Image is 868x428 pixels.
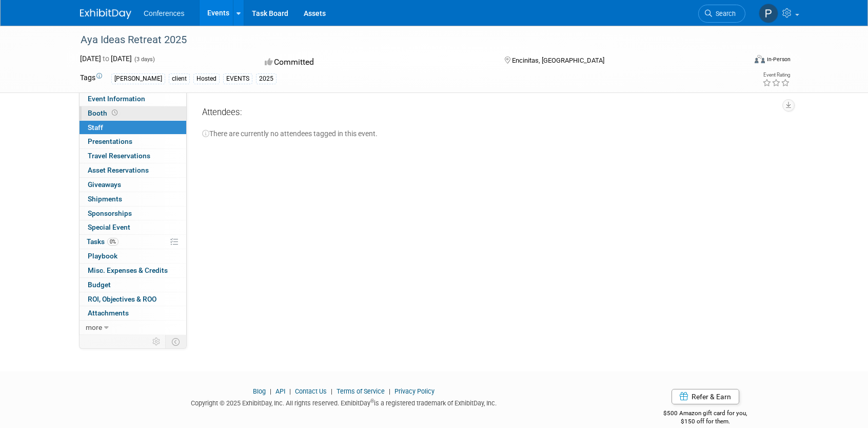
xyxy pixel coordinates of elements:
[88,309,129,317] span: Attachments
[88,123,103,132] span: Staff
[80,220,186,234] a: Special Event
[80,72,102,84] td: Tags
[698,5,745,23] a: Search
[88,223,130,231] span: Special Event
[223,73,252,84] div: EVENTS
[337,387,385,395] a: Terms of Service
[80,163,186,177] a: Asset Reservations
[88,137,132,145] span: Presentations
[169,73,190,84] div: client
[80,9,131,19] img: ExhibitDay
[107,238,119,246] span: 0%
[88,195,122,203] span: Shipments
[623,417,788,426] div: $150 off for them.
[386,387,393,395] span: |
[267,387,274,395] span: |
[295,387,327,395] a: Contact Us
[86,323,102,331] span: more
[80,135,186,148] a: Presentations
[202,106,780,120] div: Attendees:
[88,109,120,117] span: Booth
[80,396,607,408] div: Copyright © 2025 ExhibitDay, Inc. All rights reserved. ExhibitDay is a registered trademark of Ex...
[262,53,488,71] div: Committed
[80,178,186,192] a: Giveaways
[88,295,156,303] span: ROI, Objectives & ROO
[80,207,186,220] a: Sponsorships
[88,95,145,103] span: Event Information
[80,92,186,106] a: Event Information
[88,281,111,289] span: Budget
[762,72,790,78] div: Event Rating
[328,387,335,395] span: |
[80,54,132,63] span: [DATE] [DATE]
[80,121,186,135] a: Staff
[88,209,132,217] span: Sponsorships
[88,266,168,274] span: Misc. Expenses & Credits
[133,56,155,63] span: (3 days)
[685,53,791,69] div: Event Format
[101,54,111,63] span: to
[766,55,791,63] div: In-Person
[87,237,119,246] span: Tasks
[80,292,186,306] a: ROI, Objectives & ROO
[394,387,435,395] a: Privacy Policy
[88,180,121,189] span: Giveaways
[370,398,374,404] sup: ®
[80,249,186,263] a: Playbook
[88,166,149,174] span: Asset Reservations
[253,387,266,395] a: Blog
[80,264,186,277] a: Misc. Expenses & Credits
[256,73,277,84] div: 2025
[755,55,765,63] img: Format-Inperson.png
[77,31,730,49] div: Aya Ideas Retreat 2025
[512,57,604,64] span: Encinitas, [GEOGRAPHIC_DATA]
[202,120,780,139] div: There are currently no attendees tagged in this event.
[111,73,165,84] div: [PERSON_NAME]
[110,109,120,117] span: Booth not reserved yet
[80,306,186,320] a: Attachments
[144,9,184,17] span: Conferences
[275,387,285,395] a: API
[80,321,186,334] a: more
[712,10,736,17] span: Search
[623,402,788,426] div: $500 Amazon gift card for you,
[80,149,186,163] a: Travel Reservations
[672,389,739,404] a: Refer & Earn
[80,235,186,249] a: Tasks0%
[287,387,293,395] span: |
[80,106,186,120] a: Booth
[80,278,186,292] a: Budget
[193,73,220,84] div: Hosted
[166,335,187,348] td: Toggle Event Tabs
[148,335,166,348] td: Personalize Event Tab Strip
[88,152,150,160] span: Travel Reservations
[759,4,778,23] img: Priscilla Wheeler
[88,252,117,260] span: Playbook
[80,192,186,206] a: Shipments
